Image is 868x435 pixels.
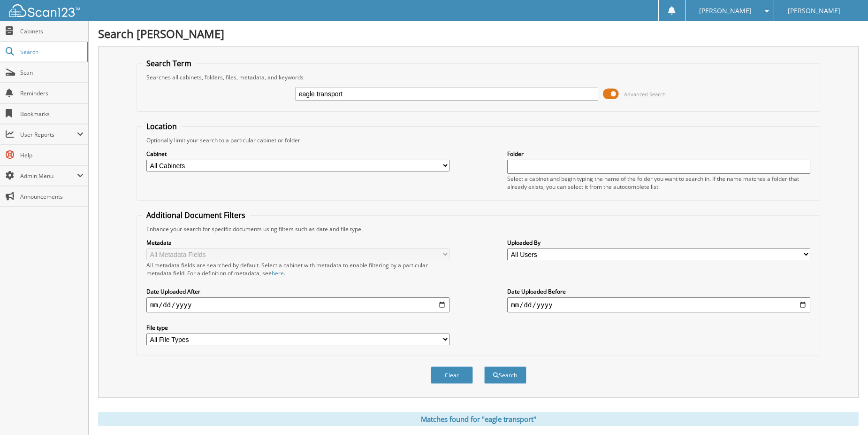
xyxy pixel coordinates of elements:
[20,131,77,139] span: User Reports
[507,150,810,158] label: Folder
[431,366,473,384] button: Clear
[98,26,859,41] h1: Search [PERSON_NAME]
[20,69,84,77] span: Scan
[98,412,859,426] div: Matches found for "eagle transport"
[20,151,84,159] span: Help
[146,324,449,332] label: File type
[788,8,840,14] span: [PERSON_NAME]
[699,8,752,14] span: [PERSON_NAME]
[146,287,449,295] label: Date Uploaded After
[507,297,810,312] input: end
[20,172,77,180] span: Admin Menu
[146,261,449,277] div: All metadata fields are searched by default. Select a cabinet with metadata to enable filtering b...
[146,150,449,158] label: Cabinet
[146,239,449,247] label: Metadata
[272,269,284,277] a: here
[507,287,810,295] label: Date Uploaded Before
[20,48,82,56] span: Search
[142,121,182,132] legend: Location
[20,110,84,118] span: Bookmarks
[20,193,84,201] span: Announcements
[142,225,815,233] div: Enhance your search for specific documents using filters such as date and file type.
[142,73,815,81] div: Searches all cabinets, folders, files, metadata, and keywords
[507,175,810,191] div: Select a cabinet and begin typing the name of the folder you want to search in. If the name match...
[142,58,196,69] legend: Search Term
[142,210,250,220] legend: Additional Document Filters
[484,366,526,384] button: Search
[20,27,84,35] span: Cabinets
[146,297,449,312] input: start
[624,91,666,98] span: Advanced Search
[142,136,815,144] div: Optionally limit your search to a particular cabinet or folder
[507,239,810,247] label: Uploaded By
[20,89,84,97] span: Reminders
[9,4,80,17] img: scan123-logo-white.svg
